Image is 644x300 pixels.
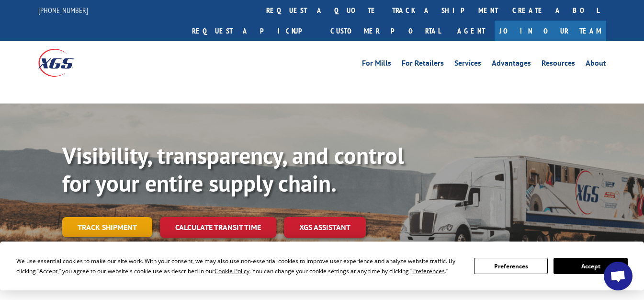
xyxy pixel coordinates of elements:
a: Calculate transit time [160,217,276,238]
a: Agent [448,21,495,41]
div: Open chat [604,262,633,290]
a: [PHONE_NUMBER] [38,5,88,15]
span: Cookie Policy [215,267,249,275]
a: For Mills [362,59,391,70]
div: We use essential cookies to make our site work. With your consent, we may also use non-essential ... [16,256,463,276]
a: For Retailers [402,59,444,70]
a: Track shipment [62,217,152,237]
button: Accept [554,258,627,274]
a: Request a pickup [185,21,323,41]
span: Preferences [412,267,445,275]
b: Visibility, transparency, and control for your entire supply chain. [62,140,404,198]
a: Advantages [492,59,531,70]
a: Services [454,59,481,70]
a: XGS ASSISTANT [284,217,366,238]
a: Resources [542,59,575,70]
a: Join Our Team [495,21,606,41]
a: About [586,59,606,70]
button: Preferences [474,258,548,274]
a: Customer Portal [323,21,448,41]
